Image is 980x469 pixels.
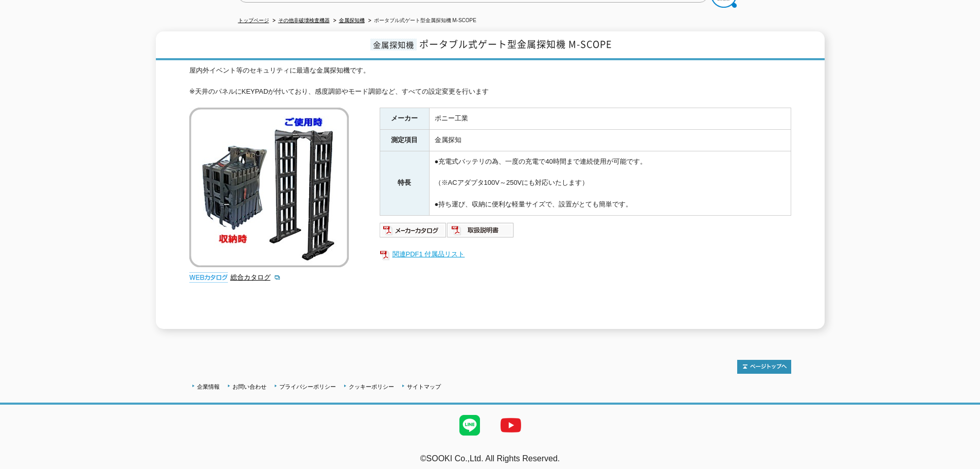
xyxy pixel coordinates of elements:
[349,384,394,390] a: クッキーポリシー
[490,405,531,446] img: YouTube
[407,384,441,390] a: サイトマップ
[197,384,220,390] a: 企業情報
[380,151,429,215] th: 特長
[238,18,269,23] a: トップページ
[380,108,429,130] th: メーカー
[233,384,266,390] a: お問い合わせ
[419,37,612,51] span: ポータブル式ゲート型金属探知機 M-SCOPE
[370,39,417,50] span: 金属探知機
[278,18,330,23] a: その他非破壊検査機器
[429,130,791,151] td: 金属探知
[447,222,514,238] img: 取扱説明書
[380,222,447,238] img: メーカーカタログ
[429,151,791,215] td: ●充電式バッテリの為、一度の充電で40時間まで連続使用が可能です。 （※ACアダプタ100V～250Vにも対応いたします） ●持ち運び、収納に便利な軽量サイズで、設置がとても簡単です。
[189,65,791,97] div: 屋内外イベント等のセキュリティに最適な金属探知機です。 ※天井のパネルにKEYPADが付いており、感度調節やモード調節など、すべての設定変更を行います
[429,108,791,130] td: ポニー工業
[366,15,476,26] li: ポータブル式ゲート型金属探知機 M-SCOPE
[339,18,365,23] a: 金属探知機
[380,229,447,236] a: メーカーカタログ
[380,248,791,261] a: 関連PDF1 付属品リスト
[449,405,490,446] img: LINE
[447,229,514,236] a: 取扱説明書
[230,273,281,281] a: 総合カタログ
[380,130,429,151] th: 測定項目
[737,360,791,374] img: トップページへ
[189,108,349,267] img: ポータブル式ゲート型金属探知機 M-SCOPE
[279,384,336,390] a: プライバシーポリシー
[189,272,228,283] img: webカタログ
